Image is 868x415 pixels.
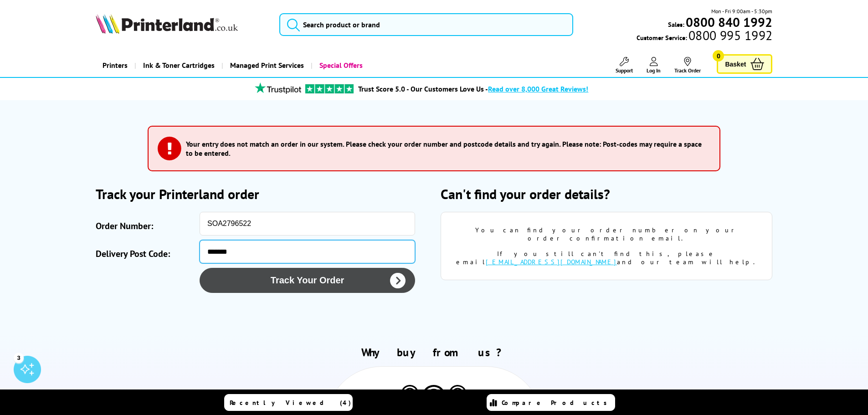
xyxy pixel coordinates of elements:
a: Printers [96,54,134,77]
div: You can find your order number on your order confirmation email. [455,226,758,242]
img: trustpilot rating [251,82,305,94]
b: 0800 840 1992 [686,14,772,31]
a: Trust Score 5.0 - Our Customers Love Us -Read over 8,000 Great Reviews! [358,84,588,93]
a: Managed Print Services [221,54,311,77]
span: Ink & Toner Cartridges [143,54,215,77]
a: Track Order [674,57,701,74]
h2: Can't find your order details? [441,185,772,203]
a: Recently Viewed (4) [224,394,353,411]
h2: Track your Printerland order [96,185,427,203]
a: Log In [647,57,661,74]
span: 0 [713,50,724,61]
span: Customer Service: [637,31,772,42]
a: Special Offers [311,54,370,77]
a: Printerland Logo [96,14,268,36]
div: If you still can't find this, please email and our team will help. [455,250,758,266]
a: [EMAIL_ADDRESS][DOMAIN_NAME] [486,258,617,266]
img: Printerland Logo [96,14,238,34]
a: 0800 840 1992 [684,18,772,26]
h2: Why buy from us? [96,345,773,359]
h3: Your entry does not match an order in our system. Please check your order number and postcode det... [186,139,706,158]
img: Printer Experts [447,385,468,408]
img: Printer Experts [400,385,420,408]
img: trustpilot rating [305,84,354,93]
span: 0800 995 1992 [687,31,772,40]
button: Track Your Order [200,268,415,293]
input: Search product or brand [279,13,573,36]
div: 3 [14,353,24,363]
span: Read over 8,000 Great Reviews! [488,84,588,93]
input: eg: SOA123456 or SO123456 [200,212,415,236]
span: Compare Products [502,399,612,407]
span: Mon - Fri 9:00am - 5:30pm [711,7,772,15]
a: Support [616,57,633,74]
span: Log In [647,67,661,74]
label: Delivery Post Code: [96,245,195,263]
span: Recently Viewed (4) [230,399,351,407]
span: Sales: [668,20,684,29]
a: Ink & Toner Cartridges [134,54,221,77]
a: Basket 0 [717,54,772,74]
label: Order Number: [96,216,195,236]
a: Compare Products [487,394,615,411]
span: Support [616,67,633,74]
span: Basket [725,58,746,70]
